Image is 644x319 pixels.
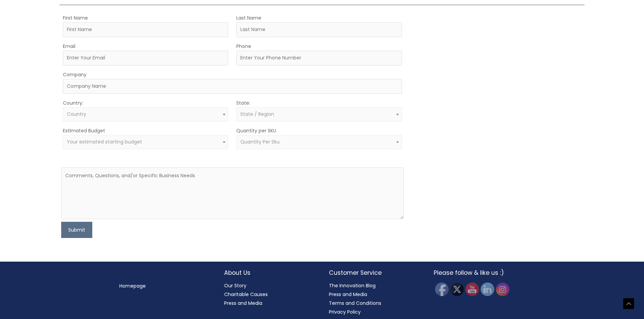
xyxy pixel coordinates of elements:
input: First Name [63,22,228,37]
label: First Name [63,14,88,22]
input: Last Name [236,22,402,37]
h2: Customer Service [329,268,420,277]
span: State / Region [240,111,274,117]
input: Enter Your Phone Number [236,51,402,65]
a: Homepage [119,283,146,289]
span: Quantity Per Sku [240,138,280,145]
label: State: [236,99,250,107]
a: Terms and Conditions [329,300,381,307]
img: Twitter [450,283,464,296]
input: Company Name [63,79,402,94]
label: Country: [63,99,83,107]
span: Your estimated starting budget [67,138,142,145]
nav: Menu [119,282,211,290]
nav: About Us [224,281,315,308]
nav: Customer Service [329,281,420,316]
button: Submit [61,222,92,238]
h2: About Us [224,268,315,277]
a: Privacy Policy [329,309,361,315]
label: Quantity per SKU [236,126,276,135]
label: Last Name [236,14,261,22]
img: Facebook [435,283,449,296]
a: Press and Media [224,300,262,307]
a: Our Story [224,282,246,289]
h2: Please follow & like us :) [434,268,525,277]
span: Country [67,111,86,117]
a: Charitable Causes [224,291,268,298]
label: Email [63,42,75,51]
label: Company [63,70,87,79]
a: The Innovation Blog [329,282,376,289]
label: Phone [236,42,251,51]
a: Press and Media [329,291,367,298]
label: Estimated Budget [63,126,105,135]
input: Enter Your Email [63,51,228,65]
